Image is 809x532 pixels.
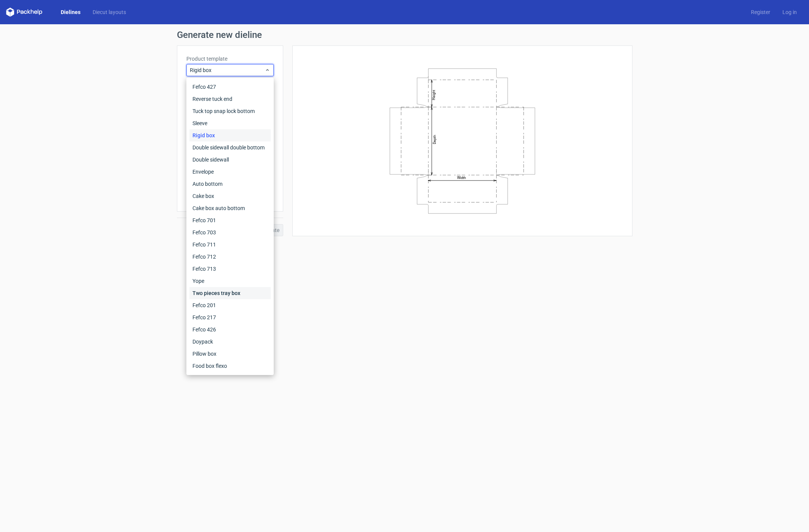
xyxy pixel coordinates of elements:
span: Rigid box [190,66,265,74]
div: Food box flexo [189,360,271,372]
div: Cake box auto bottom [189,202,271,214]
div: Rigid box [189,129,271,141]
text: Height [432,89,436,100]
div: Fefco 217 [189,311,271,323]
div: Fefco 713 [189,263,271,275]
div: Doypack [189,336,271,348]
div: Fefco 426 [189,323,271,336]
div: Fefco 711 [189,239,271,251]
text: Width [457,176,465,180]
div: Double sidewall double bottom [189,141,271,154]
div: Envelope [189,166,271,178]
div: Fefco 201 [189,299,271,311]
div: Auto bottom [189,178,271,190]
a: Log in [776,8,803,16]
div: Cake box [189,190,271,202]
a: Register [745,8,776,16]
a: Diecut layouts [87,8,132,16]
div: Sleeve [189,117,271,129]
div: Pillow box [189,348,271,360]
div: Fefco 701 [189,214,271,226]
div: Yope [189,275,271,287]
text: Depth [432,135,437,144]
div: Two pieces tray box [189,287,271,299]
div: Tuck top snap lock bottom [189,105,271,117]
a: Dielines [55,8,87,16]
div: Reverse tuck end [189,93,271,105]
div: Fefco 703 [189,226,271,239]
div: Fefco 712 [189,251,271,263]
div: Fefco 427 [189,81,271,93]
label: Product template [186,55,274,63]
h1: Generate new dieline [177,30,632,39]
div: Double sidewall [189,154,271,166]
